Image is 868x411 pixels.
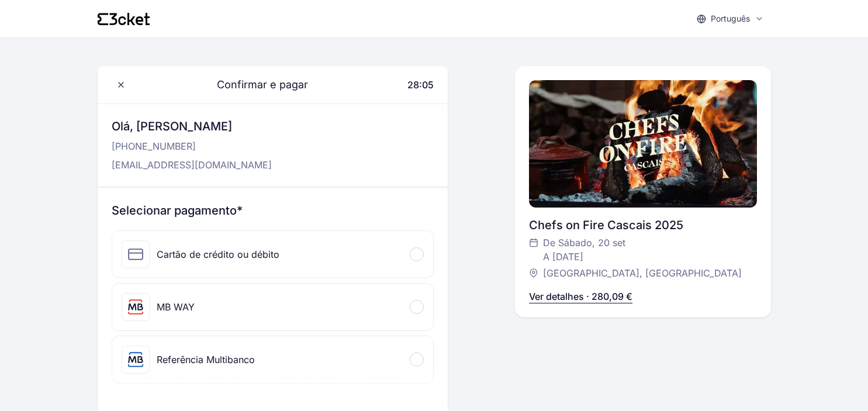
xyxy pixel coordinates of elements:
div: Referência Multibanco [157,353,255,367]
span: [GEOGRAPHIC_DATA], [GEOGRAPHIC_DATA] [543,266,742,280]
p: [EMAIL_ADDRESS][DOMAIN_NAME] [112,158,272,172]
div: Cartão de crédito ou débito [157,247,279,261]
span: De Sábado, 20 set A [DATE] [543,236,625,264]
h3: Selecionar pagamento* [112,202,434,219]
span: Confirmar e pagar [203,77,308,93]
p: Português [711,13,750,25]
span: 28:05 [407,79,434,91]
h3: Olá, [PERSON_NAME] [112,118,272,134]
p: Ver detalhes · 280,09 € [529,289,632,303]
div: Chefs on Fire Cascais 2025 [529,217,757,233]
p: [PHONE_NUMBER] [112,139,272,153]
div: MB WAY [157,300,195,314]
